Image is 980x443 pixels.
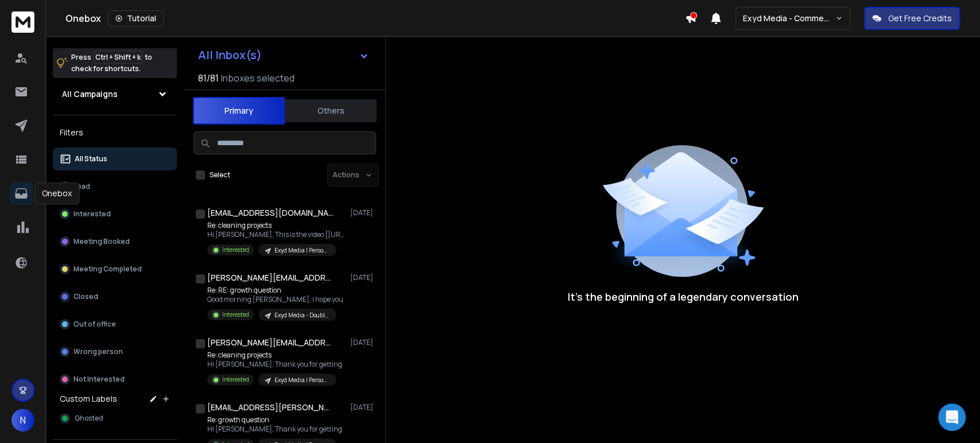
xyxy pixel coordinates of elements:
[60,393,117,405] h3: Custom Labels
[350,208,376,217] p: [DATE]
[207,425,342,434] p: Hi [PERSON_NAME], Thank you for getting
[743,13,835,24] p: Exyd Media - Commercial Cleaning
[53,407,177,430] button: Ghosted
[73,320,116,329] p: Out of office
[350,273,376,282] p: [DATE]
[189,44,378,67] button: All Inbox(s)
[210,170,230,180] label: Select
[207,415,342,425] p: Re: growth question
[274,246,330,255] p: Exyd Media | Personalized F+M+L
[207,360,342,369] p: Hi [PERSON_NAME], Thank you for getting
[888,13,952,24] p: Get Free Credits
[53,83,177,106] button: All Campaigns
[75,414,103,423] span: Ghosted
[198,71,219,85] span: 81 / 81
[62,88,118,100] h1: All Campaigns
[65,10,685,26] div: Onebox
[53,313,177,336] button: Out of office
[73,292,98,301] p: Closed
[73,237,130,246] p: Meeting Booked
[73,347,123,356] p: Wrong person
[53,258,177,281] button: Meeting Completed
[207,207,334,219] h1: [EMAIL_ADDRESS][DOMAIN_NAME]
[350,403,376,412] p: [DATE]
[53,285,177,308] button: Closed
[53,125,177,141] h3: Filters
[938,403,966,431] div: Open Intercom Messenger
[73,265,142,274] p: Meeting Completed
[198,49,262,61] h1: All Inbox(s)
[207,286,343,295] p: Re: RE: growth question
[11,409,34,432] button: N
[222,246,249,254] p: Interested
[274,311,330,320] p: Exyd Media - Double down on what works
[108,10,164,26] button: Tutorial
[53,340,177,363] button: Wrong person
[73,182,90,191] p: Lead
[73,375,125,384] p: Not Interested
[34,182,79,204] div: Onebox
[207,295,343,304] p: Good morning [PERSON_NAME], I hope you
[73,209,111,219] p: Interested
[207,272,334,283] h1: [PERSON_NAME][EMAIL_ADDRESS][PERSON_NAME][DOMAIN_NAME]
[75,154,107,164] p: All Status
[207,402,334,413] h1: [EMAIL_ADDRESS][PERSON_NAME][DOMAIN_NAME]
[193,97,285,125] button: Primary
[207,230,345,239] p: Hi [PERSON_NAME], This is the video [[URL][DOMAIN_NAME]] More
[350,338,376,347] p: [DATE]
[864,7,960,30] button: Get Free Credits
[94,50,142,64] span: Ctrl + Shift + k
[285,98,377,123] button: Others
[222,310,249,319] p: Interested
[53,203,177,226] button: Interested
[207,221,345,230] p: Re: cleaning projects
[53,147,177,170] button: All Status
[221,71,295,85] h3: Inboxes selected
[568,289,799,305] p: It’s the beginning of a legendary conversation
[274,376,330,384] p: Exyd Media | Personalized F+M+L
[53,175,177,198] button: Lead
[53,368,177,391] button: Not Interested
[207,351,342,360] p: Re: cleaning projects
[71,52,152,75] p: Press to check for shortcuts.
[53,230,177,253] button: Meeting Booked
[207,337,334,348] h1: [PERSON_NAME][EMAIL_ADDRESS][DOMAIN_NAME]
[222,375,249,384] p: Interested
